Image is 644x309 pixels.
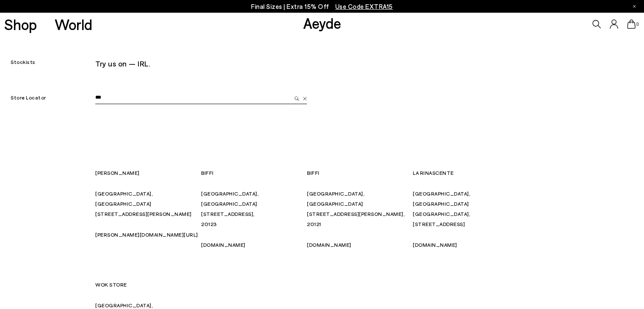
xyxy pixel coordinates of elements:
[251,1,393,12] p: Final Sizes | Extra 15% Off
[335,3,393,10] span: Navigate to /collections/ss25-final-sizes
[303,97,307,101] img: close.svg
[307,242,351,248] a: [DOMAIN_NAME]
[636,22,640,27] span: 0
[295,97,299,101] img: search.svg
[95,188,201,219] p: [GEOGRAPHIC_DATA], [GEOGRAPHIC_DATA] [STREET_ADDRESS][PERSON_NAME]
[201,168,307,178] p: BIFFI
[95,232,198,237] a: [PERSON_NAME][DOMAIN_NAME][URL]
[201,188,307,229] p: [GEOGRAPHIC_DATA], [GEOGRAPHIC_DATA] [STREET_ADDRESS], 20123
[55,17,92,32] a: World
[307,188,413,229] p: [GEOGRAPHIC_DATA], [GEOGRAPHIC_DATA] [STREET_ADDRESS][PERSON_NAME], 20121
[307,168,413,178] p: BIFFI
[413,188,519,229] p: [GEOGRAPHIC_DATA], [GEOGRAPHIC_DATA] [GEOGRAPHIC_DATA], [STREET_ADDRESS]
[95,168,201,178] p: [PERSON_NAME]
[4,17,37,32] a: Shop
[413,242,457,248] a: [DOMAIN_NAME]
[303,14,341,32] a: Aeyde
[413,168,519,178] p: LA RINASCENTE
[627,19,636,29] a: 0
[95,56,519,71] div: Try us on — IRL.
[201,242,246,248] a: [DOMAIN_NAME]
[95,279,201,290] p: WOK STORE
